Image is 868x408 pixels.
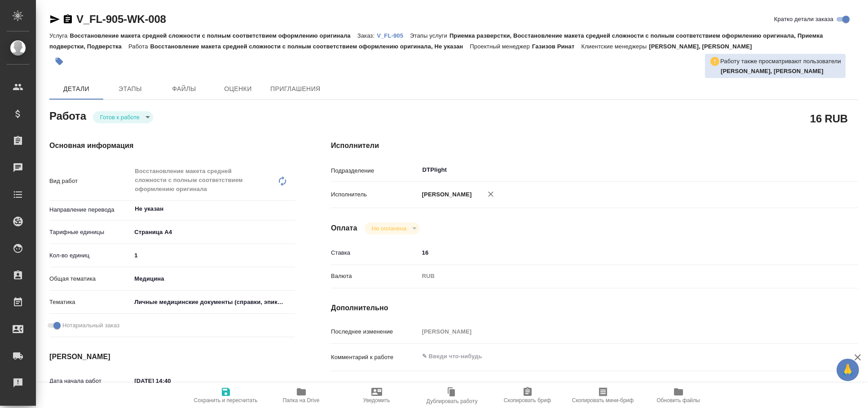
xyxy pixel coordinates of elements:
[331,140,858,151] h4: Исполнители
[363,397,390,404] span: Уведомить
[131,249,295,262] input: ✎ Введи что-нибудь
[339,383,414,408] button: Уведомить
[55,83,98,95] span: Детали
[481,184,501,204] button: Удалить исполнителя
[70,32,357,39] p: Восстановление макета средней сложности с полным соответствием оформлению оригинала
[721,67,841,76] p: Ямковенко Вера, Васильева Ольга
[331,248,419,257] p: Ставка
[331,353,419,362] p: Комментарий к работе
[809,169,811,171] button: Open
[194,397,258,404] span: Сохранить и пересчитать
[331,223,357,234] h4: Оплата
[365,222,420,234] div: Готов к работе
[331,327,419,336] p: Последнее изменение
[331,272,419,281] p: Валюта
[490,383,565,408] button: Скопировать бриф
[49,352,295,362] h4: [PERSON_NAME]
[427,398,478,404] span: Дублировать работу
[131,374,210,387] input: ✎ Введи что-нибудь
[49,274,131,283] p: Общая тематика
[93,111,153,123] div: Готов к работе
[331,166,419,175] p: Подразделение
[419,246,815,259] input: ✎ Введи что-нибудь
[49,251,131,260] p: Кол-во единиц
[97,113,142,121] button: Готов к работе
[410,32,449,39] p: Этапы услуги
[49,298,131,307] p: Тематика
[49,52,69,71] button: Добавить тэг
[49,32,70,39] p: Услуга
[357,32,377,39] p: Заказ:
[331,303,858,313] h4: Дополнительно
[49,177,131,186] p: Вид работ
[419,190,472,199] p: [PERSON_NAME]
[419,269,815,284] div: RUB
[283,397,320,404] span: Папка на Drive
[721,68,824,74] b: [PERSON_NAME], [PERSON_NAME]
[49,107,86,123] h2: Работа
[331,190,419,199] p: Исполнитель
[49,228,131,237] p: Тарифные единицы
[264,383,339,408] button: Папка на Drive
[270,83,321,95] span: Приглашения
[216,83,260,95] span: Оценки
[414,383,490,408] button: Дублировать работу
[49,14,60,25] button: Скопировать ссылку для ЯМессенджера
[131,295,295,310] div: Личные медицинские документы (справки, эпикризы)
[377,31,410,39] a: V_FL-905
[131,271,295,286] div: Медицина
[131,225,295,240] div: Страница А4
[657,397,700,404] span: Обновить файлы
[582,43,649,50] p: Клиентские менеджеры
[49,32,823,50] p: Приемка разверстки, Восстановление макета средней сложности с полным соответствием оформлению ори...
[641,383,716,408] button: Обновить файлы
[49,140,295,151] h4: Основная информация
[649,43,758,50] p: [PERSON_NAME], [PERSON_NAME]
[76,13,166,25] a: V_FL-905-WK-008
[774,15,833,24] span: Кратко детали заказа
[840,360,855,379] span: 🙏
[470,43,532,50] p: Проектный менеджер
[290,208,292,210] button: Open
[62,321,119,330] span: Нотариальный заказ
[369,225,409,232] button: Не оплачена
[109,83,152,95] span: Этапы
[504,397,551,404] span: Скопировать бриф
[128,43,150,50] p: Работа
[419,325,815,338] input: Пустое поле
[837,359,859,381] button: 🙏
[62,14,73,25] button: Скопировать ссылку
[720,57,841,66] p: Работу также просматривают пользователи
[49,377,131,386] p: Дата начала работ
[377,32,410,39] p: V_FL-905
[150,43,470,50] p: Восстановление макета средней сложности с полным соответствием оформлению оригинала, Не указан
[572,397,634,404] span: Скопировать мини-бриф
[188,383,264,408] button: Сохранить и пересчитать
[49,205,131,214] p: Направление перевода
[532,43,582,50] p: Газизов Ринат
[163,83,206,95] span: Файлы
[810,111,848,126] h2: 16 RUB
[565,383,641,408] button: Скопировать мини-бриф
